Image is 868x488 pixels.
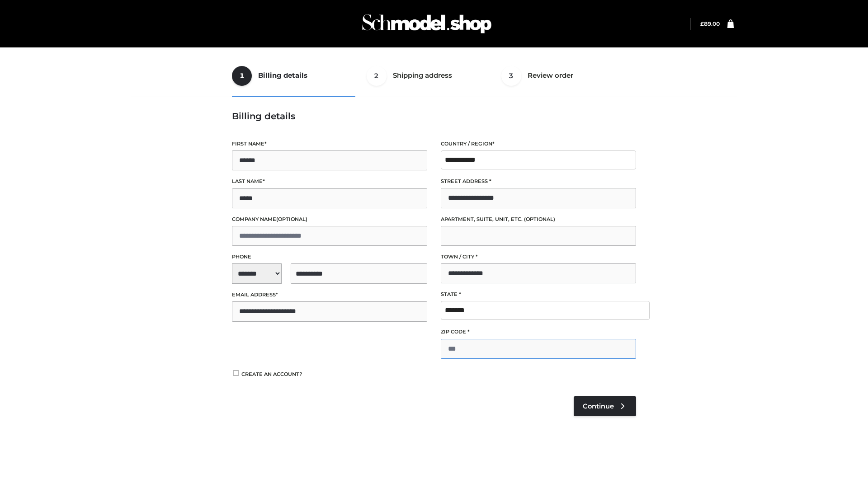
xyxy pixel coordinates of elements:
span: Continue [583,402,614,410]
label: Country / Region [441,140,636,148]
h3: Billing details [232,111,636,122]
input: Create an account? [232,370,240,376]
label: State [441,290,636,299]
a: £89.00 [700,20,720,27]
a: Continue [574,396,636,416]
label: Email address [232,291,427,299]
label: Town / City [441,253,636,261]
label: First name [232,140,427,148]
label: Phone [232,253,427,261]
label: Company name [232,215,427,224]
label: Street address [441,177,636,186]
span: (optional) [524,216,555,222]
bdi: 89.00 [700,20,720,27]
span: Create an account? [241,371,302,377]
label: Apartment, suite, unit, etc. [441,215,636,224]
img: Schmodel Admin 964 [359,6,495,42]
span: (optional) [276,216,307,222]
span: £ [700,20,704,27]
label: ZIP Code [441,328,636,336]
label: Last name [232,177,427,186]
